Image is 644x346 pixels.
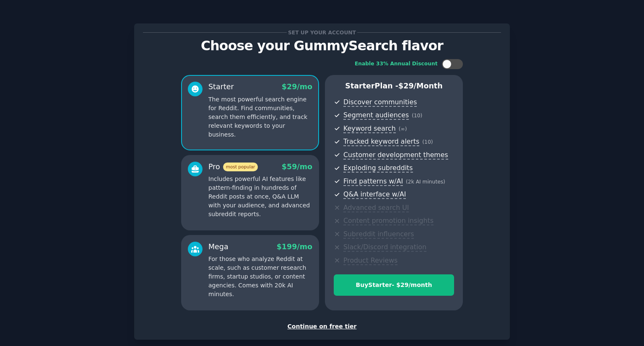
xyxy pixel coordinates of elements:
p: For those who analyze Reddit at scale, such as customer research firms, startup studios, or conte... [208,255,312,299]
span: Set up your account [287,28,358,37]
span: Discover communities [343,98,417,107]
div: Continue on free tier [143,322,501,331]
span: Exploding subreddits [343,164,413,173]
p: Starter Plan - [334,81,454,91]
span: Slack/Discord integration [343,243,426,252]
button: BuyStarter- $29/month [334,274,454,296]
span: Product Reviews [343,256,397,265]
span: Advanced search UI [343,204,409,212]
span: Q&A interface w/AI [343,190,406,199]
div: Pro [208,162,258,172]
div: Starter [208,82,234,92]
span: $ 29 /mo [282,83,312,91]
span: Content promotion insights [343,217,434,225]
p: The most powerful search engine for Reddit. Find communities, search them efficiently, and track ... [208,95,312,139]
span: ( 10 ) [412,113,422,119]
div: Enable 33% Annual Discount [355,60,438,68]
span: ( 2k AI minutes ) [406,179,445,185]
span: ( ∞ ) [399,126,407,132]
span: Find patterns w/AI [343,177,403,186]
span: Subreddit influencers [343,230,414,239]
span: $ 29 /month [398,82,443,90]
span: Keyword search [343,124,396,133]
span: Segment audiences [343,111,409,120]
p: Choose your GummySearch flavor [143,39,501,53]
div: Buy Starter - $ 29 /month [334,281,454,289]
div: Mega [208,242,229,252]
span: $ 59 /mo [282,163,312,171]
span: $ 199 /mo [277,243,312,251]
span: Customer development themes [343,151,448,160]
span: Tracked keyword alerts [343,137,419,146]
span: most popular [223,163,258,171]
p: Includes powerful AI features like pattern-finding in hundreds of Reddit posts at once, Q&A LLM w... [208,175,312,219]
span: ( 10 ) [422,139,433,145]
